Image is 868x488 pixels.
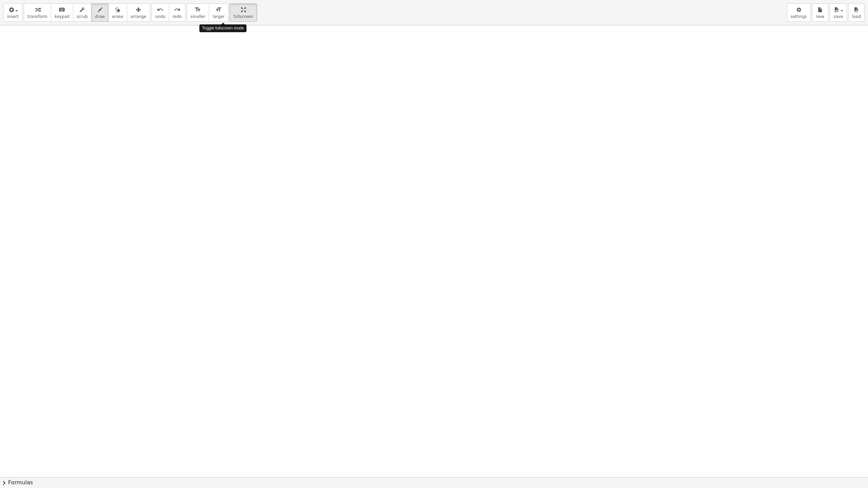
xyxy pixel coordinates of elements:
[152,3,169,22] button: undoundo
[215,6,222,14] i: format_size
[848,3,865,22] button: load
[187,3,209,22] button: format_sizesmaller
[3,3,22,22] button: insert
[7,14,19,19] span: insert
[230,3,257,22] button: fullscreen
[174,6,180,14] i: redo
[173,14,182,19] span: redo
[108,3,127,22] button: erase
[95,14,105,19] span: draw
[191,14,205,19] span: smaller
[852,14,861,19] span: load
[812,3,828,22] button: new
[131,14,146,19] span: arrange
[830,3,847,22] button: save
[233,14,253,19] span: fullscreen
[55,14,70,19] span: keypad
[27,14,47,19] span: transform
[155,14,165,19] span: undo
[59,6,65,14] i: keyboard
[157,6,163,14] i: undo
[833,14,843,19] span: save
[127,3,150,22] button: arrange
[195,6,201,14] i: format_size
[73,3,92,22] button: scrub
[77,14,88,19] span: scrub
[91,3,109,22] button: draw
[816,14,824,19] span: new
[112,14,123,19] span: erase
[213,14,224,19] span: larger
[791,14,807,19] span: settings
[199,24,246,32] div: Toggle fullscreen mode
[787,3,811,22] button: settings
[51,3,73,22] button: keyboardkeypad
[24,3,51,22] button: transform
[209,3,228,22] button: format_sizelarger
[169,3,185,22] button: redoredo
